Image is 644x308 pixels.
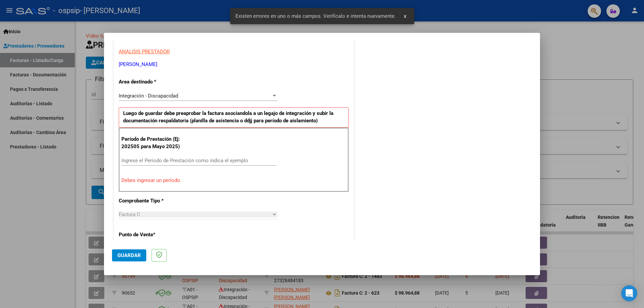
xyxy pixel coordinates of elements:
[117,252,141,258] span: Guardar
[121,135,189,150] p: Período de Prestación (Ej: 202505 para Mayo 2025)
[621,285,637,301] div: Open Intercom Messenger
[235,13,396,19] span: Existen errores en uno o más campos. Verifícalo e intenta nuevamente.
[119,49,170,55] span: ANALISIS PRESTADOR
[404,13,406,19] span: x
[119,78,188,86] p: Area destinado *
[119,93,178,99] span: Integración - Discapacidad
[119,231,188,239] p: Punto de Venta
[398,10,412,22] button: x
[112,249,146,261] button: Guardar
[121,177,346,184] p: Debes ingresar un período.
[119,211,140,218] span: Factura C
[123,110,333,124] strong: Luego de guardar debe preaprobar la factura asociandola a un legajo de integración y subir la doc...
[119,61,349,68] p: [PERSON_NAME]
[119,197,188,205] p: Comprobante Tipo *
